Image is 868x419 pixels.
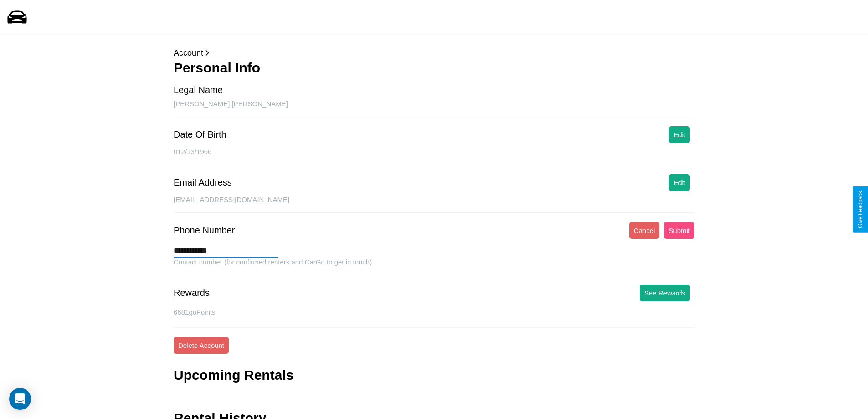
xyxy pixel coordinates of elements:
button: Edit [669,174,690,191]
div: Email Address [174,177,232,188]
button: Edit [669,126,690,143]
div: [PERSON_NAME] [PERSON_NAME] [174,100,694,117]
button: Submit [664,222,694,239]
div: Phone Number [174,225,235,236]
div: Legal Name [174,85,223,95]
div: Rewards [174,288,210,298]
h3: Personal Info [174,60,694,76]
div: Open Intercom Messenger [9,388,31,410]
div: Date Of Birth [174,129,226,140]
button: Cancel [629,222,660,239]
p: Account [174,46,694,60]
button: Delete Account [174,337,229,354]
button: See Rewards [640,285,690,301]
p: 6681 goPoints [174,306,694,318]
h3: Upcoming Rentals [174,367,293,383]
div: 012/13/1966 [174,148,694,165]
div: Contact number (for confirmed renters and CarGo to get in touch). [174,258,694,275]
div: Give Feedback [857,191,863,228]
div: [EMAIL_ADDRESS][DOMAIN_NAME] [174,196,694,213]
